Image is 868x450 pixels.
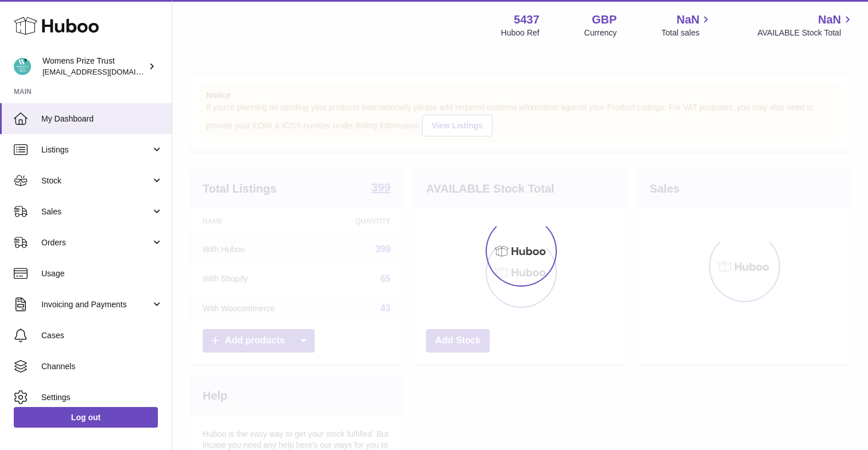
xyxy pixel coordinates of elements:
span: Cases [41,330,163,341]
a: NaN AVAILABLE Stock Total [757,12,854,38]
img: internalAdmin-5437@internal.huboo.com [14,58,31,75]
span: Invoicing and Payments [41,299,151,310]
span: Total sales [661,28,712,38]
div: Womens Prize Trust [42,56,146,77]
span: Settings [41,392,163,403]
span: Orders [41,237,151,248]
span: Usage [41,268,163,279]
div: Huboo Ref [501,28,540,38]
span: Listings [41,144,151,155]
a: Log out [14,407,158,428]
strong: 5437 [514,12,540,28]
span: Sales [41,206,151,217]
span: NaN [676,12,699,28]
a: NaN Total sales [661,12,712,38]
span: Channels [41,361,163,372]
strong: GBP [592,12,617,28]
div: Currency [584,28,617,38]
span: Stock [41,175,151,186]
span: [EMAIL_ADDRESS][DOMAIN_NAME] [42,67,169,76]
span: My Dashboard [41,114,163,124]
span: NaN [818,12,841,28]
span: AVAILABLE Stock Total [757,28,854,38]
